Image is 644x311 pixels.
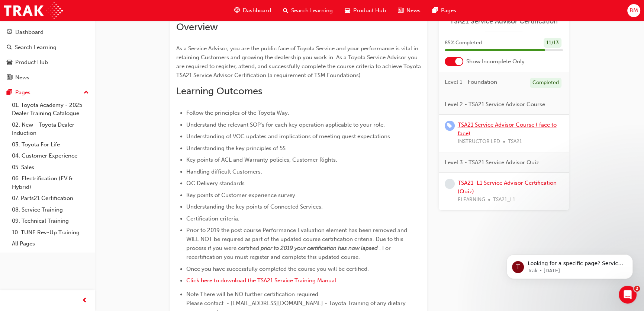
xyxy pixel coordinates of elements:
[3,25,92,39] a: Dashboard
[3,24,92,86] button: DashboardSearch LearningProduct HubNews
[458,137,500,146] span: INSTRUCTOR LED
[186,266,369,272] span: Once you have successfully completed the course you will be certified.
[445,158,539,167] span: Level 3 - TSA21 Service Advisor Quiz
[261,245,378,251] span: prior to 2019 your certification has now lapsed
[9,173,92,193] a: 06. Electrification (EV & Hybrid)
[15,58,48,67] div: Product Hub
[277,3,339,18] a: search-iconSearch Learning
[493,196,515,204] span: TSA21_L1
[186,215,239,222] span: Certification criteria.
[441,6,456,15] span: Pages
[426,3,462,18] a: pages-iconPages
[176,21,218,33] span: Overview
[445,17,563,26] a: TSA21 Service Advisor Certification
[186,227,409,251] span: Prior to 2019 the post course Performance Evaluation element has been removed and WILL NOT be req...
[283,6,288,15] span: search-icon
[15,88,30,97] div: Pages
[186,192,297,199] span: Key points of Customer experience survey.
[445,100,545,109] span: Level 2 - TSA21 Service Advisor Course
[7,59,12,66] span: car-icon
[9,99,92,119] a: 01. Toyota Academy - 2025 Dealer Training Catalogue
[629,6,638,15] span: BM
[186,203,323,210] span: Understanding the key points of Connected Services.
[291,6,333,15] span: Search Learning
[186,180,246,187] span: QC Delivery standards.
[186,133,392,140] span: Understanding of VOC updates and implications of meeting guest expectations.
[3,86,92,99] button: Pages
[7,89,12,96] span: pages-icon
[445,179,455,189] span: learningRecordVerb_NONE-icon
[627,4,640,17] button: BM
[3,71,92,85] a: News
[9,238,92,250] a: All Pages
[353,6,386,15] span: Product Hub
[186,110,289,116] span: Follow the principles of the Toyota Way.
[544,38,561,48] div: 11 / 13
[176,45,422,79] span: As a Service Advisor, you are the public face of Toyota Service and your performance is vital in ...
[7,74,12,81] span: news-icon
[7,29,12,36] span: guage-icon
[530,78,561,88] div: Completed
[15,43,57,52] div: Search Learning
[9,119,92,139] a: 02. New - Toyota Dealer Induction
[3,55,92,69] a: Product Hub
[339,3,392,18] a: car-iconProduct Hub
[15,28,44,37] div: Dashboard
[392,3,426,18] a: news-iconNews
[9,150,92,162] a: 04. Customer Experience
[186,277,336,284] a: Click here to download the TSA21 Service Training Manual
[186,121,385,128] span: Understand the relevant SOP's for each key operation applicable to your role.
[466,57,525,66] span: Show Incomplete Only
[9,193,92,204] a: 07. Parts21 Certification
[9,215,92,227] a: 09. Technical Training
[445,78,497,86] span: Level 1 - Foundation
[186,156,337,163] span: Key points of ACL and Warranty policies, Customer Rights.
[186,145,287,152] span: Understanding the key principles of 5S.
[634,286,640,292] span: 2
[186,168,262,175] span: Handling difficult Customers.
[9,227,92,238] a: 10. TUNE Rev-Up Training
[4,2,63,19] img: Trak
[82,296,87,305] span: prev-icon
[445,39,482,47] span: 85 % Completed
[228,3,277,18] a: guage-iconDashboard
[458,180,557,195] a: TSA21_L1 Service Advisor Certification (Quiz)
[508,137,522,146] span: TSA21
[9,162,92,173] a: 05. Sales
[9,204,92,216] a: 08. Service Training
[445,121,455,131] span: learningRecordVerb_ENROLL-icon
[234,6,240,15] span: guage-icon
[9,139,92,150] a: 03. Toyota For Life
[176,85,262,97] span: Learning Outcomes
[243,6,271,15] span: Dashboard
[15,73,29,82] div: News
[84,88,89,98] span: up-icon
[458,196,485,204] span: ELEARNING
[458,121,557,137] a: TSA21 Service Advisor Course ( face to face)
[619,286,637,304] iframe: Intercom live chat
[398,6,403,15] span: news-icon
[432,6,438,15] span: pages-icon
[7,44,12,51] span: search-icon
[495,239,644,291] iframe: Intercom notifications message
[3,41,92,54] a: Search Learning
[406,6,421,15] span: News
[345,6,350,15] span: car-icon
